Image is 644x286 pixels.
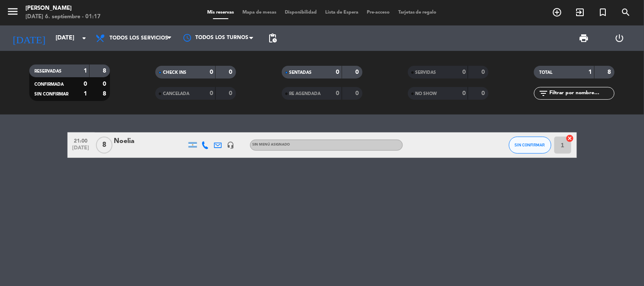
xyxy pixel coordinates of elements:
span: RE AGENDADA [290,92,321,96]
span: Mis reservas [203,10,238,15]
i: turned_in_not [598,7,608,17]
span: Todos los servicios [110,35,168,41]
strong: 0 [103,81,108,87]
span: NO SHOW [416,92,437,96]
span: CANCELADA [163,92,189,96]
span: Pre-acceso [363,10,394,15]
strong: 1 [84,68,87,74]
i: arrow_drop_down [79,33,89,43]
i: headset_mic [227,141,235,149]
span: Disponibilidad [281,10,321,15]
i: exit_to_app [575,7,585,17]
span: SIN CONFIRMAR [34,92,68,96]
span: SERVIDAS [416,70,436,75]
strong: 0 [210,90,213,96]
i: [DATE] [6,29,51,48]
strong: 0 [336,69,340,75]
span: CHECK INS [163,70,186,75]
strong: 0 [210,69,213,75]
button: menu [6,5,19,21]
strong: 8 [103,91,108,97]
i: search [621,7,631,17]
strong: 0 [84,81,87,87]
span: Sin menú asignado [253,143,290,146]
i: menu [6,5,19,18]
strong: 1 [84,91,87,97]
strong: 0 [229,69,234,75]
div: [PERSON_NAME] [25,4,101,13]
span: SENTADAS [290,70,312,75]
span: SIN CONFIRMAR [515,143,545,147]
i: cancel [566,134,574,143]
span: print [579,33,589,43]
strong: 8 [103,68,108,74]
i: filter_list [538,88,548,98]
span: CONFIRMADA [34,82,64,87]
strong: 0 [229,90,234,96]
strong: 0 [462,90,466,96]
i: power_settings_new [615,33,625,43]
input: Filtrar por nombre... [548,89,614,98]
button: SIN CONFIRMAR [509,137,551,154]
strong: 0 [355,90,360,96]
span: Lista de Espera [321,10,363,15]
strong: 0 [462,69,466,75]
strong: 0 [336,90,340,96]
div: Noelia [114,136,186,147]
span: RESERVADAS [34,69,62,73]
span: 21:00 [70,135,92,145]
strong: 0 [481,90,487,96]
span: 8 [96,137,112,154]
span: pending_actions [267,33,278,43]
div: LOG OUT [602,25,638,51]
span: Mapa de mesas [238,10,281,15]
strong: 0 [355,69,360,75]
strong: 1 [589,69,592,75]
span: Tarjetas de regalo [394,10,441,15]
div: [DATE] 6. septiembre - 01:17 [25,13,101,21]
strong: 0 [481,69,487,75]
span: [DATE] [70,145,92,155]
span: TOTAL [539,70,552,75]
strong: 8 [608,69,613,75]
i: add_circle_outline [552,7,562,17]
